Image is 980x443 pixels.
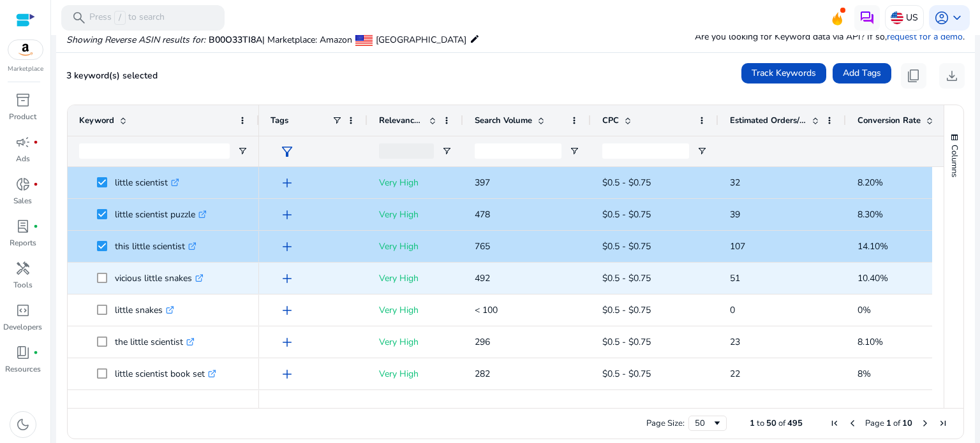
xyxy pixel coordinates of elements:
[902,418,912,429] span: 10
[857,368,871,380] span: 8%
[939,63,965,89] button: download
[857,272,888,284] span: 10.40%
[475,336,490,348] span: 296
[379,233,452,259] p: Very High
[750,418,755,429] span: 1
[379,265,452,291] p: Very High
[10,237,36,249] p: Reports
[379,393,452,419] p: Very High
[920,418,930,428] div: Next Page
[15,177,31,192] span: donut_small
[279,175,295,191] span: add
[279,207,295,222] span: add
[766,418,776,429] span: 50
[697,146,707,156] button: Open Filter Menu
[115,233,197,259] p: this little scientist
[829,418,840,428] div: First Page
[279,335,295,350] span: add
[475,177,490,189] span: 397
[33,350,38,355] span: fiber_manual_record
[857,240,888,252] span: 14.10%
[9,111,36,122] p: Product
[695,418,712,429] div: 50
[949,10,965,25] span: keyboard_arrow_down
[115,265,204,291] p: vicious little snakes
[470,31,480,47] mat-icon: edit
[906,6,918,29] p: US
[379,361,452,387] p: Very High
[857,336,883,348] span: 8.10%
[757,418,764,429] span: to
[730,272,740,284] span: 51
[475,240,490,252] span: 765
[33,140,38,145] span: fiber_manual_record
[886,418,891,429] span: 1
[15,134,31,150] span: campaign
[279,239,295,254] span: add
[237,146,248,156] button: Open Filter Menu
[115,393,209,419] p: little people scientist
[379,201,452,228] p: Very High
[730,177,740,189] span: 32
[115,170,179,196] p: little scientist
[15,417,31,432] span: dark_mode
[833,63,891,84] button: Add Tags
[475,115,532,126] span: Search Volume
[730,240,745,252] span: 107
[33,224,38,229] span: fiber_manual_record
[752,66,816,80] span: Track Keywords
[949,145,960,177] span: Columns
[8,64,43,74] p: Marketplace
[8,40,43,59] img: amazon.svg
[33,182,38,187] span: fiber_manual_record
[602,177,651,189] span: $0.5 - $0.75
[15,92,31,108] span: inventory_2
[115,297,174,323] p: little snakes
[944,68,960,84] span: download
[279,144,295,159] span: filter_alt
[442,146,452,156] button: Open Filter Menu
[379,115,424,126] span: Relevance Score
[5,363,41,375] p: Resources
[279,367,295,382] span: add
[66,34,205,46] i: Showing Reverse ASIN results for:
[602,115,619,126] span: CPC
[15,261,31,276] span: handyman
[602,143,689,159] input: CPC Filter Input
[475,304,498,316] span: < 100
[475,143,561,159] input: Search Volume Filter Input
[475,368,490,380] span: 282
[376,34,466,46] span: [GEOGRAPHIC_DATA]
[865,418,884,429] span: Page
[279,303,295,318] span: add
[730,368,740,380] span: 22
[279,271,295,286] span: add
[475,272,490,284] span: 492
[89,11,165,25] p: Press to search
[15,345,31,360] span: book_4
[602,240,651,252] span: $0.5 - $0.75
[271,115,288,126] span: Tags
[857,208,883,221] span: 8.30%
[843,66,881,80] span: Add Tags
[16,153,30,164] p: Ads
[71,10,87,25] span: search
[893,418,900,429] span: of
[66,69,158,82] span: 3 keyword(s) selected
[857,304,871,316] span: 0%
[262,34,352,46] span: | Marketplace: Amazon
[646,418,685,429] div: Page Size:
[602,336,651,348] span: $0.5 - $0.75
[379,329,452,355] p: Very High
[730,208,740,221] span: 39
[778,418,785,429] span: of
[934,10,949,25] span: account_circle
[79,115,114,126] span: Keyword
[602,304,651,316] span: $0.5 - $0.75
[114,11,126,25] span: /
[857,115,921,126] span: Conversion Rate
[13,195,32,207] p: Sales
[688,416,727,431] div: Page Size
[741,63,826,84] button: Track Keywords
[891,11,903,24] img: us.svg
